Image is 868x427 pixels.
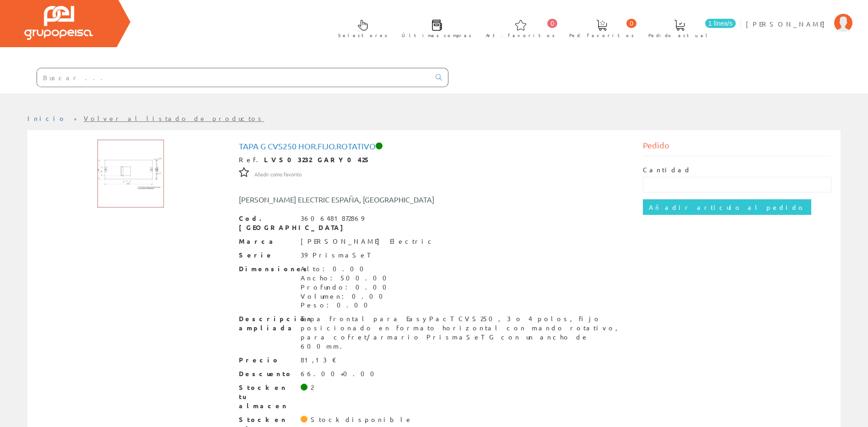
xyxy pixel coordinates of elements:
[301,264,392,274] div: Alto: 0.00
[301,292,392,301] div: Volumen: 0.00
[393,12,476,44] a: Últimas compras
[239,264,294,274] span: Dimensiones
[311,415,413,424] div: Stock disponible
[37,68,430,87] input: Buscar ...
[301,369,380,378] div: 66.00+0.00
[254,171,302,178] span: Añadir como favorito
[301,251,370,260] div: 39 PrismaSeT
[239,314,294,333] span: Descripción ampliada
[239,383,294,411] span: Stock en tu almacen
[402,31,472,40] span: Últimas compras
[27,114,66,122] a: Inicio
[301,214,364,223] div: 3606481872869
[643,165,691,175] label: Cantidad
[239,214,294,232] span: Cod. [GEOGRAPHIC_DATA]
[254,170,302,178] a: Añadir como favorito
[311,383,313,392] div: 2
[626,19,636,28] span: 0
[643,199,811,215] input: Añadir artículo al pedido
[232,194,468,205] div: [PERSON_NAME] ELECTRIC ESPAÑA, [GEOGRAPHIC_DATA]
[329,12,392,44] a: Selectores
[301,274,392,283] div: Ancho: 500.00
[84,114,264,122] a: Volver al listado de productos
[746,19,830,28] span: [PERSON_NAME]
[705,19,736,28] span: 1 línea/s
[639,12,738,44] a: 1 línea/s Pedido actual
[301,301,392,310] div: Peso: 0.00
[24,6,93,40] img: Grupo Peisa
[547,19,557,28] span: 0
[338,31,388,40] span: Selectores
[239,251,294,260] span: Serie
[746,12,852,21] a: [PERSON_NAME]
[301,237,435,246] div: [PERSON_NAME] Electric
[301,356,337,365] div: 81,13 €
[301,314,630,351] div: Tapa frontal para EasyPacT CVS250, 3 o 4 polos, fijo posicionado en formato horizontal con mando ...
[486,31,555,40] span: Art. favoritos
[643,139,831,156] div: Pedido
[239,237,294,246] span: Marca
[569,31,634,40] span: Ped. favoritos
[239,155,630,164] div: Ref.
[264,155,371,164] strong: LVS03232 GARY0425
[239,142,630,151] h1: Tapa G CVS250 Hor.Fijo.Rotativo
[648,31,711,40] span: Pedido actual
[239,369,294,378] span: Descuento
[301,283,392,292] div: Profundo: 0.00
[239,356,294,365] span: Precio
[97,139,164,208] img: Foto artículo Tapa G CVS250 Hor.Fijo.Rotativo (147.03947368421x150)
